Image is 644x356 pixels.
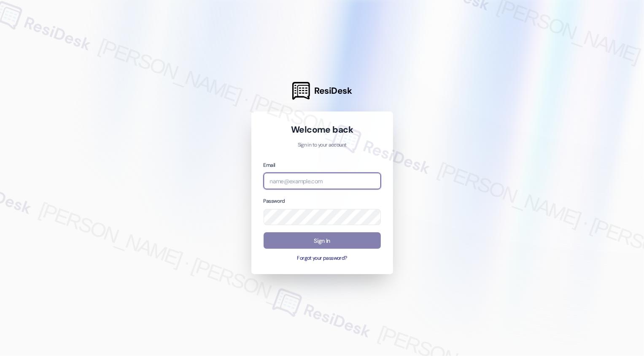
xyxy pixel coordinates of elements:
[264,141,381,149] p: Sign in to your account
[292,82,310,100] img: ResiDesk Logo
[264,255,381,262] button: Forgot your password?
[264,162,275,168] label: Email
[264,198,285,204] label: Password
[314,85,352,97] span: ResiDesk
[264,173,381,189] input: name@example.com
[264,124,381,136] h1: Welcome back
[264,232,381,249] button: Sign In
